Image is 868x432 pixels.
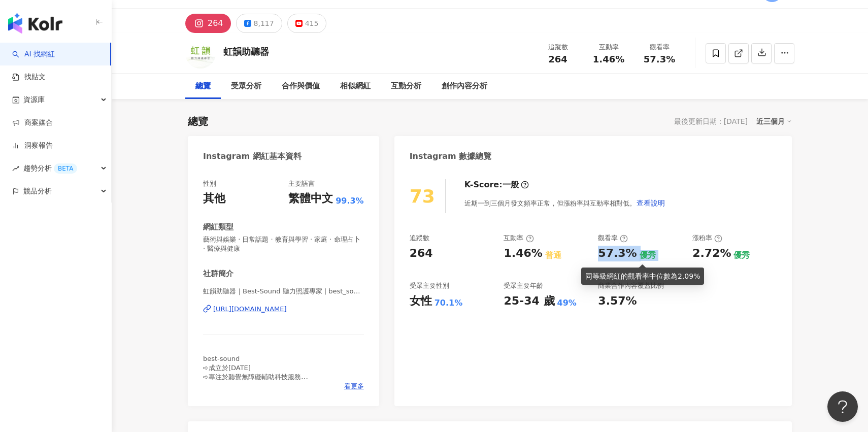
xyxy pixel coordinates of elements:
div: 最後更新日期：[DATE] [674,117,748,125]
div: 25-34 歲 [504,293,554,309]
span: rise [12,165,19,172]
div: 264 [208,16,223,30]
span: 競品分析 [23,180,52,203]
img: logo [8,13,62,34]
div: 總覽 [188,114,208,128]
img: KOL Avatar [185,38,216,69]
div: [URL][DOMAIN_NAME] [213,305,287,314]
div: K-Score : [464,179,529,190]
span: 1.46% [593,54,624,64]
div: 8,117 [254,16,274,30]
span: 藝術與娛樂 · 日常話題 · 教育與學習 · 家庭 · 命理占卜 · 醫療與健康 [203,235,364,253]
div: Instagram 網紅基本資料 [203,151,302,162]
span: 查看說明 [637,199,665,207]
div: 虹韻助聽器 [223,45,269,58]
div: 受眾主要性別 [410,281,449,290]
div: 受眾分析 [231,80,261,92]
button: 查看說明 [636,193,665,213]
div: 繁體中文 [288,191,333,207]
div: 網紅類型 [203,222,233,232]
span: 264 [548,54,567,64]
span: best-sound ➪成立於[DATE] ➪專注於聽覺無障礙輔助科技服務 - 👂 聽覺輔具：提供最適合的助聽器 🔊 聽覺無障礙：打造聽覺友善的環境 🧑‍⚕️ 聽力保健：專業聽力檢查及照護服務 [203,355,319,418]
div: 3.57% [598,293,637,309]
div: 優秀 [733,250,750,261]
div: 近期一到三個月發文頻率正常，但漲粉率與互動率相對低。 [464,193,665,213]
div: 一般 [503,179,519,190]
span: 99.3% [336,195,364,207]
div: 受眾主要年齡 [504,281,543,290]
div: 264 [410,246,433,261]
div: 415 [305,16,319,30]
button: 264 [185,14,231,33]
div: 追蹤數 [410,234,429,243]
button: 415 [287,14,327,33]
div: 漲粉率 [692,234,722,243]
button: 8,117 [236,14,282,33]
a: 洞察報告 [12,141,53,151]
div: 其他 [203,191,225,207]
div: 70.1% [435,297,463,309]
div: 互動分析 [391,80,421,92]
div: BETA [54,163,77,174]
div: 近三個月 [756,115,792,128]
span: 看更多 [344,382,364,391]
div: 追蹤數 [539,42,577,52]
div: 觀看率 [640,42,679,52]
span: 虹韻助聽器｜Best-Sound 聽力照護專家 | best_sound_net [203,287,364,296]
div: 同等級網紅的觀看率中位數為 [585,271,700,282]
a: 找貼文 [12,72,46,82]
a: [URL][DOMAIN_NAME] [203,305,364,314]
span: 57.3% [644,54,675,64]
span: 趨勢分析 [23,157,77,180]
div: 社群簡介 [203,269,233,279]
div: 57.3% [598,246,637,261]
iframe: Help Scout Beacon - Open [827,391,858,422]
div: 相似網紅 [340,80,371,92]
div: 49% [557,297,577,309]
a: searchAI 找網紅 [12,49,55,59]
div: 性別 [203,179,216,188]
div: 女性 [410,293,432,309]
div: 創作內容分析 [442,80,487,92]
div: 普通 [545,250,561,261]
span: 資源庫 [23,88,45,111]
div: 主要語言 [288,179,315,188]
div: 觀看率 [598,234,628,243]
div: 2.72% [692,246,731,261]
div: 優秀 [640,250,656,261]
div: Instagram 數據總覽 [410,151,492,162]
div: 商業合作內容覆蓋比例 [598,281,664,290]
div: 合作與價值 [282,80,320,92]
div: 互動率 [504,234,533,243]
a: 商案媒合 [12,118,53,128]
span: 2.09% [678,272,700,280]
div: 互動率 [589,42,628,52]
div: 總覽 [195,80,211,92]
div: 73 [410,186,435,207]
div: 1.46% [504,246,542,261]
